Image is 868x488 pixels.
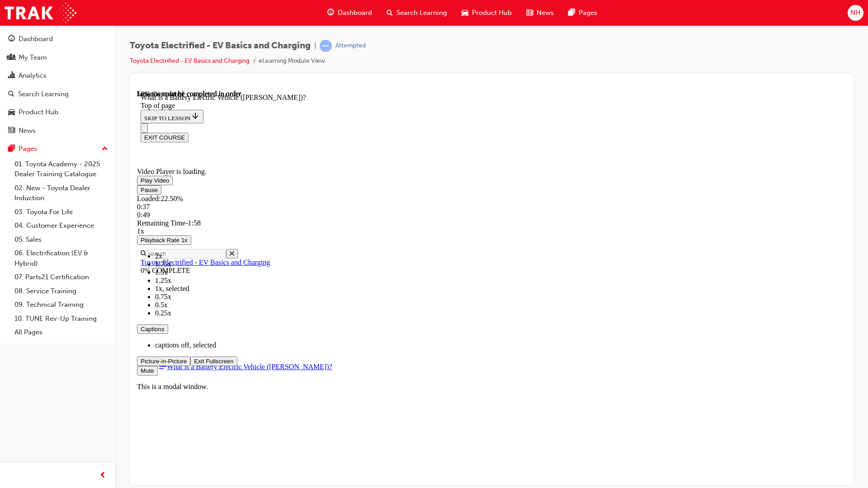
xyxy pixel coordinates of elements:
[11,284,112,298] a: 08. Service Training
[11,181,112,205] a: 02. New - Toyota Dealer Induction
[11,233,112,247] a: 05. Sales
[320,40,332,52] span: learningRecordVerb_ATTEMPT-icon
[11,298,112,312] a: 09. Technical Training
[320,4,379,22] a: guage-iconDashboard
[8,54,15,62] span: people-icon
[5,3,76,23] img: Trak
[4,29,112,141] button: DashboardMy TeamAnalyticsSearch LearningProduct HubNews
[11,205,112,219] a: 03. Toyota For Life
[11,270,112,284] a: 07. Parts21 Certification
[396,8,447,18] span: Search Learning
[4,141,112,157] button: Pages
[19,70,47,81] div: Analytics
[8,90,14,99] span: search-icon
[338,8,372,18] span: Dashboard
[130,41,311,51] span: Toyota Electrified - EV Basics and Charging
[4,122,112,139] a: News
[387,7,393,19] span: search-icon
[8,145,15,153] span: pages-icon
[11,157,112,181] a: 01. Toyota Academy - 2025 Dealer Training Catalogue
[568,7,575,19] span: pages-icon
[19,107,58,117] div: Product Hub
[579,8,597,18] span: Pages
[8,108,15,117] span: car-icon
[8,127,15,135] span: news-icon
[18,89,69,99] div: Search Learning
[259,56,325,66] li: eLearning Module View
[99,470,106,481] span: prev-icon
[130,57,250,65] a: Toyota Electrified - EV Basics and Charging
[4,86,112,103] a: Search Learning
[314,41,316,51] span: |
[327,7,334,19] span: guage-icon
[4,49,112,66] a: My Team
[11,312,112,326] a: 10. TUNE Rev-Up Training
[11,325,112,339] a: All Pages
[19,126,36,136] div: News
[8,35,15,43] span: guage-icon
[379,4,454,22] a: search-iconSearch Learning
[537,8,554,18] span: News
[462,7,468,19] span: car-icon
[335,42,366,50] div: Attempted
[848,5,863,21] button: NH
[19,34,53,44] div: Dashboard
[4,67,112,84] a: Analytics
[19,144,37,154] div: Pages
[526,7,533,19] span: news-icon
[19,52,47,63] div: My Team
[4,31,112,47] a: Dashboard
[102,143,108,155] span: up-icon
[11,219,112,233] a: 04. Customer Experience
[561,4,604,22] a: pages-iconPages
[519,4,561,22] a: news-iconNews
[4,104,112,121] a: Product Hub
[8,72,15,80] span: chart-icon
[454,4,519,22] a: car-iconProduct Hub
[11,246,112,270] a: 06. Electrification (EV & Hybrid)
[472,8,512,18] span: Product Hub
[850,8,860,18] span: NH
